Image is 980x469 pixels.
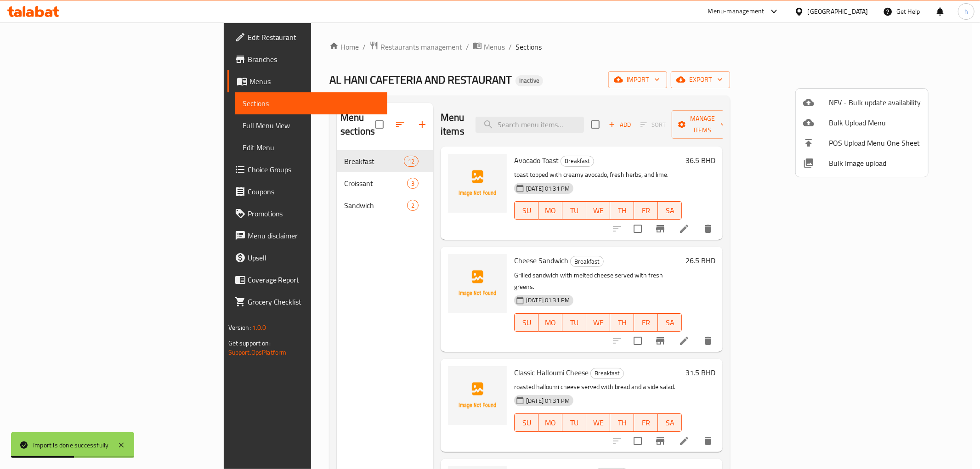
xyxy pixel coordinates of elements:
div: Import is done successfully [33,440,108,450]
li: NFV - Bulk update availability [796,92,928,113]
span: Bulk Image upload [829,158,921,169]
li: POS Upload Menu One Sheet [796,133,928,153]
li: Upload bulk menu [796,113,928,133]
span: Bulk Upload Menu [829,117,921,128]
span: NFV - Bulk update availability [829,97,921,108]
span: POS Upload Menu One Sheet [829,137,921,148]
